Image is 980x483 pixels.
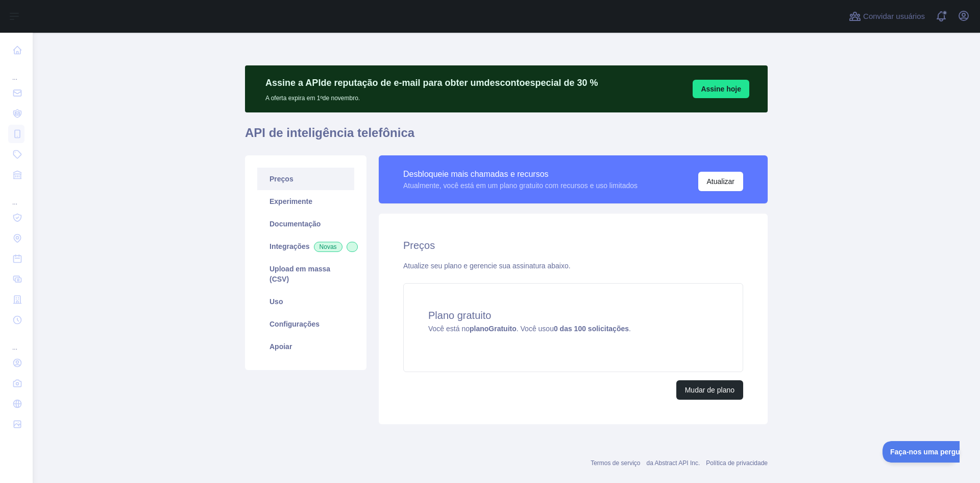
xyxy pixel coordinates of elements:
font: . [629,325,631,333]
a: Política de privacidade [706,459,768,467]
font: Configurações [269,320,320,328]
button: Mudar de plano [676,380,743,400]
font: Desbloqueie mais chamadas e recursos [403,170,549,178]
font: API de inteligência telefônica [245,126,414,140]
a: da Abstract API Inc. [647,459,700,467]
font: especial de [525,78,575,88]
font: Experimente [269,197,312,205]
font: Faça-nos uma pergunta [8,7,88,15]
a: IntegraçõesNovas [257,235,354,258]
font: 30 % [577,78,598,88]
font: Upload em massa (CSV) [269,265,330,283]
font: Preços [403,240,435,251]
a: Termos de serviço [591,459,640,467]
button: Assine hoje [693,80,749,98]
font: ... [12,199,17,206]
font: Documentação [269,220,321,228]
font: Assine a API [265,78,321,88]
font: A oferta expira em 1º [265,95,323,102]
font: ... [12,344,17,351]
font: Integrações [269,242,310,250]
font: plano [470,325,488,333]
font: Uso [269,297,283,306]
font: Mudar de plano [685,386,734,394]
font: Atualize seu plano e gerencie sua assinatura abaixo. [403,262,571,270]
font: de novembro [323,95,358,102]
font: Assine hoje [701,85,741,93]
a: Apoiar [257,335,354,358]
font: Preços [269,175,293,183]
a: Experimente [257,190,354,213]
iframe: Alternar Suporte ao Cliente [883,441,960,463]
a: Documentação [257,213,354,235]
font: Plano gratuito [428,310,491,321]
font: 0 das 100 solicitações [554,325,629,333]
font: Atualizar [707,177,734,186]
font: . [517,325,519,333]
font: Apoiar [269,342,292,351]
font: Novas [320,243,337,250]
font: desconto [484,78,525,88]
a: Uso [257,290,354,313]
font: ... [12,74,17,81]
font: de reputação de e-mail para obter um [321,78,484,88]
font: Atualmente, você está em um plano gratuito com recursos e uso limitados [403,181,638,190]
a: Upload em massa (CSV) [257,258,354,290]
button: Convidar usuários [847,8,927,25]
a: Configurações [257,313,354,335]
font: Gratuito [488,325,516,333]
font: . [358,95,360,102]
button: Atualizar [698,172,743,191]
font: Você está no [428,325,470,333]
font: Você usou [521,325,554,333]
font: Convidar usuários [863,12,925,20]
a: Preços [257,168,354,190]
